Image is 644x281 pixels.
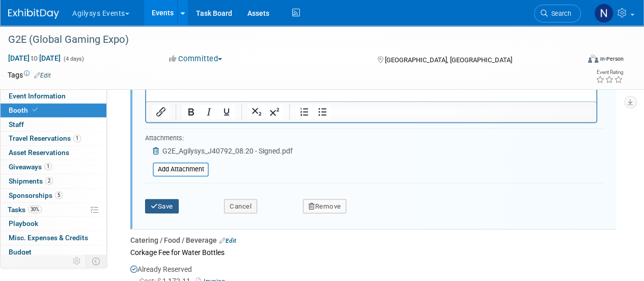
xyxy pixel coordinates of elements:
a: Travel Reservations1 [1,132,106,145]
a: Budget [1,245,106,259]
button: Bullet list [314,105,331,119]
td: Tags [8,70,51,80]
div: Corkage Fee for Water Bottles [130,245,616,259]
span: Sponsorships [9,191,63,199]
button: Committed [165,54,226,64]
span: Tasks [8,206,42,214]
div: Catering / Food / Beverage [130,235,616,245]
span: Giveaways [9,163,52,171]
span: 5 [55,191,63,199]
button: Underline [218,105,235,119]
img: Format-Inperson.png [588,55,598,63]
button: Save [145,199,179,213]
a: Sponsorships5 [1,189,106,202]
span: 1 [73,135,81,142]
span: 1 [44,163,52,170]
td: Personalize Event Tab Strip [68,254,86,268]
span: Shipments [9,177,53,185]
span: 30% [28,206,42,213]
div: Event Rating [596,70,623,75]
button: Subscript [248,105,265,119]
button: Remove [303,199,347,213]
span: Travel Reservations [9,134,81,142]
td: Toggle Event Tabs [86,254,107,268]
a: Playbook [1,217,106,231]
button: Superscript [266,105,283,119]
img: Natalie Morin [594,4,613,23]
span: Asset Reservations [9,148,69,157]
span: Playbook [9,219,38,227]
span: Booth [9,106,40,114]
a: Edit [219,237,236,244]
a: Edit [34,72,51,79]
div: Event Format [534,53,624,68]
a: Asset Reservations [1,146,106,160]
button: Cancel [224,199,257,213]
div: G2E (Global Gaming Expo) [5,31,571,49]
span: [GEOGRAPHIC_DATA], [GEOGRAPHIC_DATA] [384,56,512,64]
span: [DATE] [DATE] [8,54,61,63]
a: Event Information [1,89,106,103]
a: Giveaways1 [1,160,106,174]
button: Bold [182,105,200,119]
span: Search [548,10,571,17]
a: Misc. Expenses & Credits [1,231,106,245]
a: Shipments2 [1,174,106,188]
a: Staff [1,118,106,132]
a: Booth [1,104,106,117]
i: Booth reservation complete [33,107,38,113]
span: to [30,54,39,62]
body: Rich Text Area. Press ALT-0 for help. [6,4,445,14]
span: 2 [45,177,53,185]
span: Misc. Expenses & Credits [9,234,88,242]
a: Tasks30% [1,203,106,217]
span: Event Information [9,92,66,100]
button: Numbered list [296,105,313,119]
button: Insert/edit link [152,105,170,119]
button: Italic [200,105,217,119]
div: Attachments: [145,134,293,145]
p: LED Wall and Horizontal Touchscreen Kiosk [6,4,444,14]
span: (4 days) [63,56,84,62]
span: G2E_Agilysys_J40792_08.20 - Signed.pdf [162,147,293,155]
span: Budget [9,248,32,256]
span: Staff [9,120,24,129]
div: In-Person [600,55,624,63]
img: ExhibitDay [8,9,59,19]
a: Search [534,5,581,22]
